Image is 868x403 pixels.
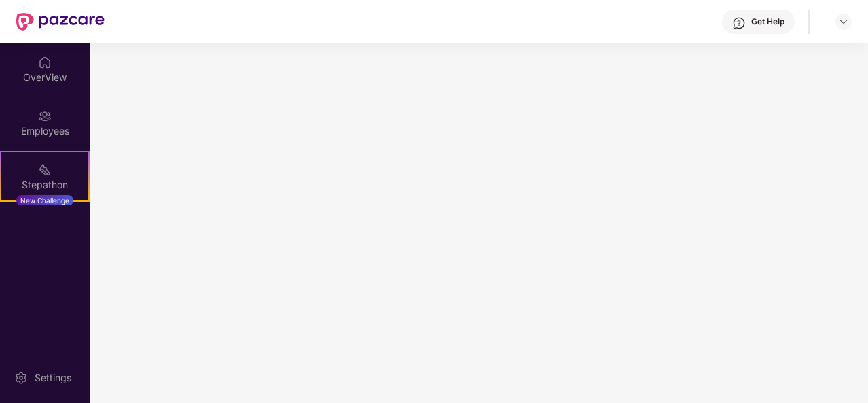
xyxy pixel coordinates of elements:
[732,16,746,30] img: svg+xml;base64,PHN2ZyBpZD0iSGVscC0zMngzMiIgeG1sbnM9Imh0dHA6Ly93d3cudzMub3JnLzIwMDAvc3ZnIiB3aWR0aD...
[38,56,52,69] img: svg+xml;base64,PHN2ZyBpZD0iSG9tZSIgeG1sbnM9Imh0dHA6Ly93d3cudzMub3JnLzIwMDAvc3ZnIiB3aWR0aD0iMjAiIG...
[1,178,88,192] div: Stepathon
[751,16,784,27] div: Get Help
[31,371,75,385] div: Settings
[38,109,52,123] img: svg+xml;base64,PHN2ZyBpZD0iRW1wbG95ZWVzIiB4bWxucz0iaHR0cDovL3d3dy53My5vcmcvMjAwMC9zdmciIHdpZHRoPS...
[16,195,73,206] div: New Challenge
[14,371,28,385] img: svg+xml;base64,PHN2ZyBpZD0iU2V0dGluZy0yMHgyMCIgeG1sbnM9Imh0dHA6Ly93d3cudzMub3JnLzIwMDAvc3ZnIiB3aW...
[16,13,105,31] img: New Pazcare Logo
[838,16,849,27] img: svg+xml;base64,PHN2ZyBpZD0iRHJvcGRvd24tMzJ4MzIiIHhtbG5zPSJodHRwOi8vd3d3LnczLm9yZy8yMDAwL3N2ZyIgd2...
[38,163,52,177] img: svg+xml;base64,PHN2ZyB4bWxucz0iaHR0cDovL3d3dy53My5vcmcvMjAwMC9zdmciIHdpZHRoPSIyMSIgaGVpZ2h0PSIyMC...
